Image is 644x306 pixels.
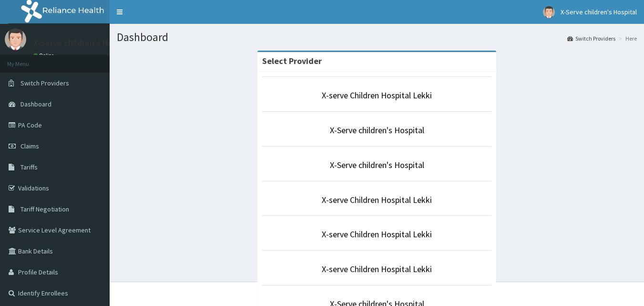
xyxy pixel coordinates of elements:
[543,6,555,18] img: User Image
[33,52,56,59] a: Online
[5,29,26,50] img: User Image
[322,229,432,240] a: X-serve Children Hospital Lekki
[330,159,424,170] a: X-Serve children's Hospital
[330,125,424,136] a: X-Serve children's Hospital
[322,90,432,101] a: X-serve Children Hospital Lekki
[20,163,38,171] span: Tariffs
[20,79,69,87] span: Switch Providers
[20,142,39,150] span: Claims
[117,31,637,43] h1: Dashboard
[322,194,432,205] a: X-serve Children Hospital Lekki
[322,264,432,274] a: X-serve Children Hospital Lekki
[567,34,615,42] a: Switch Providers
[561,8,637,16] span: X-Serve children's Hospital
[616,34,637,42] li: Here
[33,39,134,47] p: X-Serve children's Hospital
[20,100,51,108] span: Dashboard
[20,205,69,213] span: Tariff Negotiation
[262,55,322,66] strong: Select Provider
